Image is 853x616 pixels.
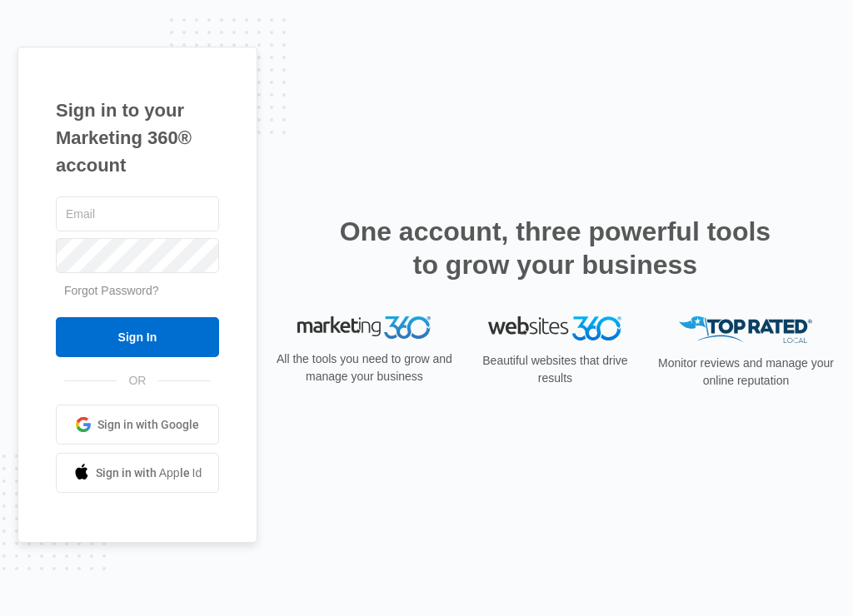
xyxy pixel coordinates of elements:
h2: One account, three powerful tools to grow your business [334,215,776,281]
input: Email [56,196,219,231]
span: Sign in with Apple Id [96,464,202,482]
img: Websites 360 [488,316,621,340]
input: Sign In [56,317,219,357]
a: Forgot Password? [64,284,159,297]
img: Marketing 360 [297,316,431,340]
a: Sign in with Apple Id [56,453,219,493]
p: Beautiful websites that drive results [466,352,645,387]
h1: Sign in to your Marketing 360® account [56,97,219,179]
img: Top Rated Local [679,316,812,344]
span: Sign in with Google [97,416,199,434]
a: Sign in with Google [56,405,219,445]
p: All the tools you need to grow and manage your business [275,350,454,385]
p: Monitor reviews and manage your online reputation [656,355,836,390]
span: OR [117,372,157,390]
